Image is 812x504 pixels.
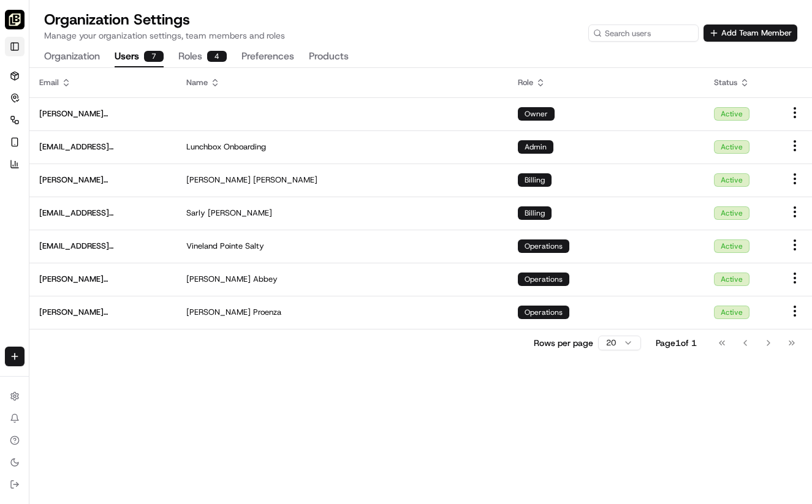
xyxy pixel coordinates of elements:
span: [PERSON_NAME][EMAIL_ADDRESS][DOMAIN_NAME] [39,108,167,119]
span: Sarly [186,208,205,219]
span: [EMAIL_ADDRESS][DOMAIN_NAME] [39,141,167,152]
span: [PERSON_NAME][EMAIL_ADDRESS][DOMAIN_NAME] [39,307,167,318]
div: Operations [518,239,569,253]
span: [PERSON_NAME][EMAIL_ADDRESS][DOMAIN_NAME] [39,274,167,285]
input: Got a question? Start typing here... [32,79,221,92]
span: [PERSON_NAME] [186,307,251,318]
div: Status [714,77,768,88]
div: 4 [207,51,227,62]
div: Billing [518,173,552,187]
span: [PERSON_NAME][EMAIL_ADDRESS][PERSON_NAME][DOMAIN_NAME] [39,175,167,186]
div: 📗 [12,179,22,189]
span: [PERSON_NAME] [186,175,251,186]
div: Email [39,77,167,88]
div: Role [518,77,694,88]
div: Admin [518,140,553,154]
span: Knowledge Base [25,178,94,190]
div: Active [714,239,749,253]
div: Active [714,306,749,319]
img: 1736555255976-a54dd68f-1ca7-489b-9aae-adbdc363a1c4 [12,117,34,139]
button: Start new chat [208,121,223,135]
span: Onboarding [224,141,266,152]
a: 💻API Documentation [99,173,202,195]
span: Abbey [253,274,278,285]
div: Active [714,107,749,121]
p: Rows per page [534,337,593,349]
button: Add Team Member [704,24,797,42]
div: Operations [518,306,569,319]
img: Nash [12,12,37,37]
span: [EMAIL_ADDRESS][DOMAIN_NAME] [39,241,167,252]
input: Search users [588,24,699,42]
div: Active [714,273,749,286]
div: Operations [518,273,569,286]
button: Organization [44,47,100,67]
p: Manage your organization settings, team members and roles [44,29,285,42]
button: Products [309,47,349,67]
div: 7 [144,51,164,62]
img: The Salty Donut (Vineland Pointe) [5,10,25,29]
div: Active [714,173,749,187]
span: API Documentation [116,178,197,190]
button: Roles [178,47,227,67]
div: Active [714,140,749,154]
span: [PERSON_NAME] [186,274,251,285]
div: Name [186,77,498,88]
p: Welcome 👋 [12,49,223,69]
div: Page 1 of 1 [656,337,697,349]
button: Preferences [241,47,294,67]
div: Owner [518,107,555,121]
div: We're available if you need us! [42,129,155,139]
span: [EMAIL_ADDRESS][PERSON_NAME][DOMAIN_NAME] [39,208,167,219]
a: 📗Knowledge Base [7,173,99,195]
span: [PERSON_NAME] [253,175,317,186]
button: The Salty Donut (Vineland Pointe) [5,5,25,34]
span: Vineland Pointe [186,241,243,252]
span: Lunchbox [186,141,221,152]
div: Start new chat [42,117,201,129]
span: Pylon [122,208,148,217]
div: 💻 [104,179,113,189]
span: Salty [245,241,264,252]
a: Powered byPylon [86,207,148,217]
button: Users [115,47,164,67]
h1: Organization Settings [44,10,285,29]
span: [PERSON_NAME] [208,208,272,219]
span: Proenza [253,307,281,318]
div: Billing [518,206,552,220]
div: Active [714,206,749,220]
